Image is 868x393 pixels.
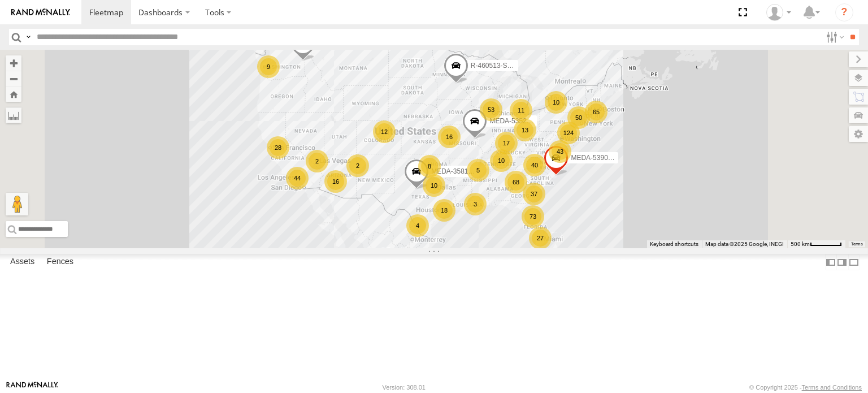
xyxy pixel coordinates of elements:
[822,29,846,45] label: Search Filter Options
[514,119,536,141] div: 13
[749,384,862,391] div: © Copyright 2025 -
[6,87,21,102] button: Zoom Home
[6,71,21,87] button: Zoom out
[510,99,532,122] div: 11
[705,241,784,247] span: Map data ©2025 Google, INEGI
[5,254,40,270] label: Assets
[257,55,280,78] div: 9
[6,55,21,71] button: Zoom in
[383,384,426,391] div: Version: 308.01
[567,106,590,129] div: 50
[464,193,487,215] div: 3
[6,193,28,215] button: Drag Pegman onto the map to open Street View
[471,62,521,70] span: R-460513-Swing
[24,29,33,45] label: Search Query
[791,241,810,247] span: 500 km
[557,122,580,144] div: 124
[433,199,455,222] div: 18
[522,205,544,228] div: 73
[836,254,848,270] label: Dock Summary Table to the Right
[523,183,545,205] div: 37
[6,382,58,393] a: Visit our Website
[549,140,571,163] div: 43
[523,154,546,176] div: 40
[545,91,567,114] div: 10
[306,150,328,172] div: 2
[848,254,860,270] label: Hide Summary Table
[571,154,629,162] span: MEDA-539001-Roll
[286,167,309,189] div: 44
[762,4,795,21] div: Courtney Crawford
[835,3,853,21] i: ?
[849,126,868,142] label: Map Settings
[267,136,289,159] div: 28
[505,171,527,193] div: 68
[423,174,445,197] div: 10
[802,384,862,391] a: Terms and Conditions
[480,98,502,121] div: 53
[787,240,845,248] button: Map Scale: 500 km per 53 pixels
[529,227,552,249] div: 27
[825,254,836,270] label: Dock Summary Table to the Left
[650,240,698,248] button: Keyboard shortcuts
[431,167,489,175] span: MEDA-358103-Roll
[11,8,70,16] img: rand-logo.svg
[438,126,461,148] div: 16
[406,214,429,237] div: 4
[585,101,607,123] div: 65
[490,149,513,172] div: 10
[373,120,396,143] div: 12
[851,242,863,247] a: Terms (opens in new tab)
[346,154,369,177] div: 2
[41,254,79,270] label: Fences
[467,159,489,182] div: 5
[418,155,441,178] div: 8
[495,132,518,154] div: 17
[489,117,548,125] span: MEDA-535204-Roll
[324,170,347,193] div: 16
[6,107,21,123] label: Measure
